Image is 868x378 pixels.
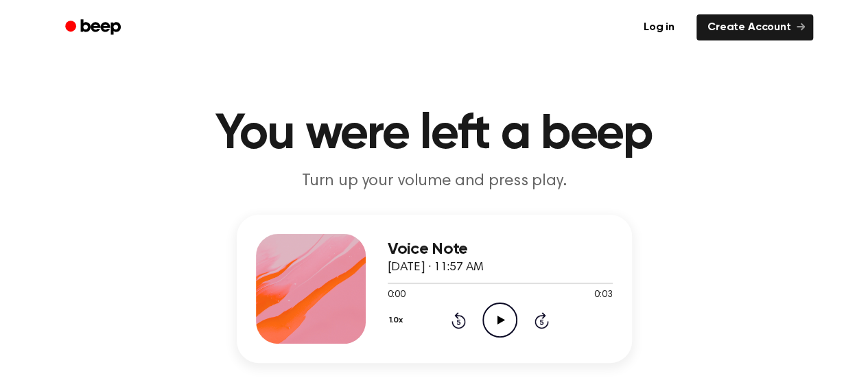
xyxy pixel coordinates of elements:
span: [DATE] · 11:57 AM [388,261,484,274]
a: Log in [630,12,688,43]
p: Turn up your volume and press play. [171,170,698,193]
button: 1.0x [388,309,408,332]
a: Beep [56,14,133,41]
a: Create Account [696,14,813,40]
h3: Voice Note [388,240,613,259]
span: 0:03 [594,288,612,303]
span: 0:00 [388,288,406,303]
h1: You were left a beep [83,110,786,159]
